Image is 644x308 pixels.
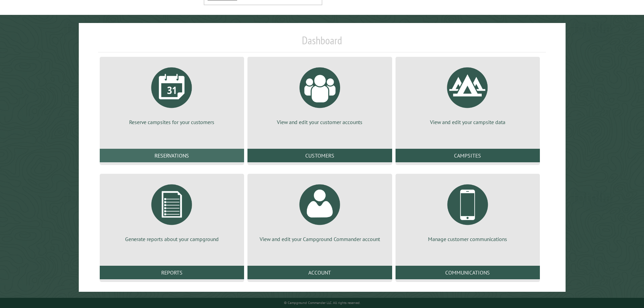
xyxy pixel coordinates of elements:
small: © Campground Commander LLC. All rights reserved. [284,301,360,305]
a: Customers [247,149,392,162]
a: Reports [100,266,244,279]
p: View and edit your customer accounts [256,118,384,126]
a: View and edit your campsite data [404,62,532,126]
a: Campsites [396,149,540,162]
p: Generate reports about your campground [108,235,236,243]
p: View and edit your campsite data [404,118,532,126]
a: Communications [396,266,540,279]
p: Manage customer communications [404,235,532,243]
h1: Dashboard [98,34,546,52]
a: Manage customer communications [404,179,532,243]
a: Reservations [100,149,244,162]
a: View and edit your customer accounts [256,62,384,126]
a: Reserve campsites for your customers [108,62,236,126]
a: Generate reports about your campground [108,179,236,243]
p: Reserve campsites for your customers [108,118,236,126]
a: Account [247,266,392,279]
a: View and edit your Campground Commander account [256,179,384,243]
p: View and edit your Campground Commander account [256,235,384,243]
